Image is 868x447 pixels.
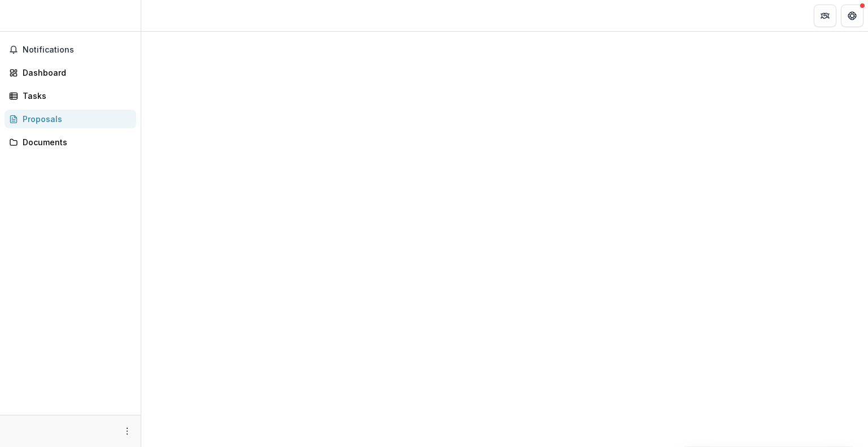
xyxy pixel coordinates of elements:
[23,67,127,79] div: Dashboard
[5,63,136,82] a: Dashboard
[23,90,127,102] div: Tasks
[120,424,134,438] button: More
[5,133,136,151] a: Documents
[23,136,127,148] div: Documents
[5,86,136,105] a: Tasks
[841,5,863,27] button: Get Help
[5,41,136,59] button: Notifications
[23,45,132,55] span: Notifications
[5,110,136,128] a: Proposals
[814,5,836,27] button: Partners
[23,113,127,125] div: Proposals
